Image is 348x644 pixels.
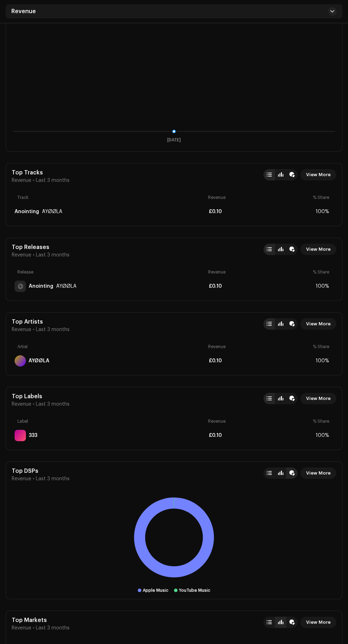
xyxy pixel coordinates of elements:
div: Label [17,418,205,424]
span: View More [306,615,331,629]
div: 100% [316,433,333,438]
div: Top Artists [12,318,70,325]
span: • [33,401,34,407]
span: • [33,178,34,183]
div: £0.10 [209,433,313,438]
div: 100% [316,209,333,215]
div: Revenue [208,195,310,200]
span: • [33,327,34,332]
div: £0.10 [209,283,313,289]
span: Last 3 months [36,401,70,407]
span: View More [306,242,331,256]
span: • [33,252,34,258]
button: View More [300,169,336,180]
span: Revenue [12,625,31,631]
button: View More [300,393,336,404]
span: View More [306,391,331,406]
div: % Share [313,418,331,424]
button: View More [300,467,336,479]
span: Last 3 months [36,625,70,631]
div: £0.10 [209,209,313,215]
div: Top Markets [12,617,70,624]
div: Revenue [208,344,310,350]
div: Top Labels [12,393,70,400]
div: Top DSPs [12,467,70,475]
div: Top Releases [12,244,70,251]
div: Revenue [208,418,310,424]
span: Last 3 months [36,327,70,332]
div: 333 [29,433,37,438]
span: Last 3 months [36,178,70,183]
div: 100% [316,283,333,289]
div: Track [17,195,205,200]
div: Release [17,269,205,275]
div: Anointing [29,283,53,289]
span: View More [306,466,331,480]
div: Revenue [208,269,310,275]
span: Revenue [12,401,31,407]
text: [DATE] [167,138,181,142]
div: YouTube Music [179,588,210,593]
div: ÄYØØLA [29,358,49,364]
span: • [33,476,34,482]
div: Anointing [15,209,39,215]
span: View More [306,168,331,182]
div: % Share [313,195,331,200]
span: View More [306,317,331,331]
span: Last 3 months [36,476,70,482]
button: View More [300,244,336,255]
span: Revenue [12,178,31,183]
button: View More [300,617,336,628]
span: Revenue [11,9,36,14]
div: £0.10 [209,358,313,364]
button: View More [300,318,336,330]
div: Anointing [56,283,76,289]
span: Revenue [12,327,31,332]
span: Revenue [12,476,31,482]
div: Top Tracks [12,169,70,176]
span: Last 3 months [36,252,70,258]
div: Anointing [42,209,62,215]
div: % Share [313,344,331,350]
div: 100% [316,358,333,364]
span: Revenue [12,252,31,258]
span: • [33,625,34,631]
div: % Share [313,269,331,275]
div: Artist [17,344,205,350]
div: Apple Music [143,588,168,593]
